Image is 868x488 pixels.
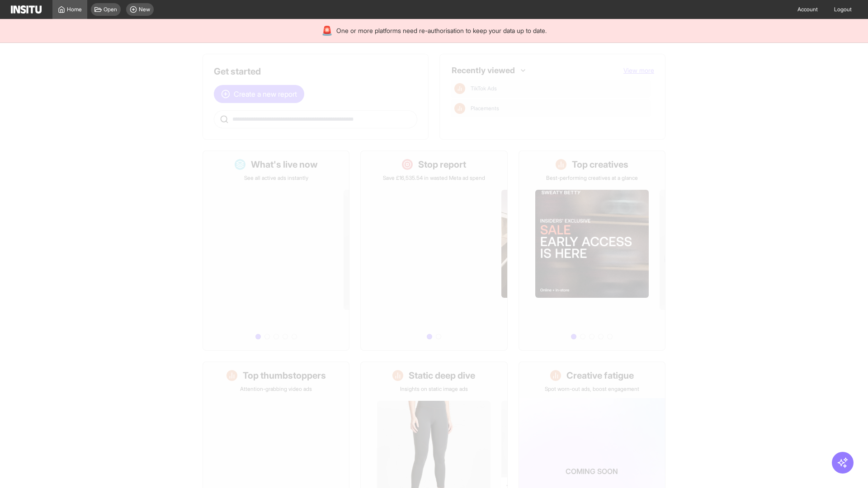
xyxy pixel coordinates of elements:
span: New [139,6,150,13]
span: Home [67,6,82,13]
img: Logo [11,5,42,14]
span: Open [104,6,117,13]
span: One or more platforms need re-authorisation to keep your data up to date. [336,26,547,35]
div: 🚨 [321,24,333,37]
